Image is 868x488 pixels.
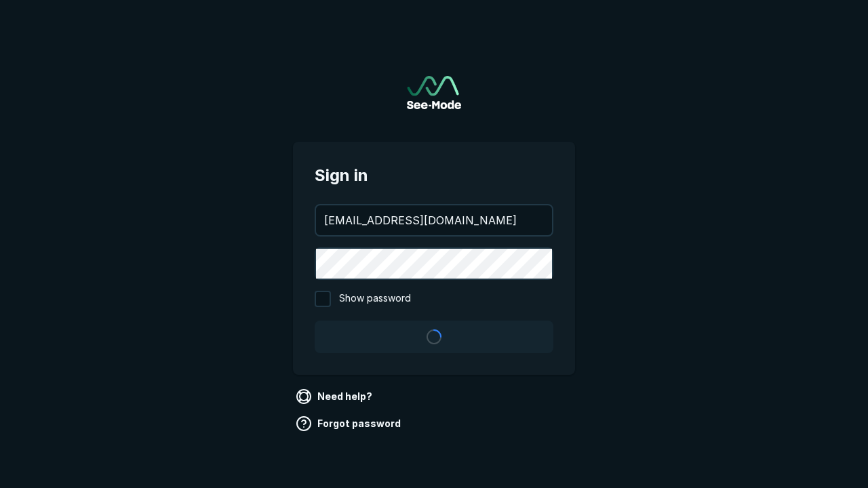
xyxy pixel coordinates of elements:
img: See-Mode Logo [407,76,461,109]
a: Go to sign in [407,76,461,109]
span: Show password [339,291,411,307]
span: Sign in [315,163,553,188]
a: Need help? [293,386,378,407]
a: Forgot password [293,413,406,434]
input: your@email.com [316,205,552,235]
